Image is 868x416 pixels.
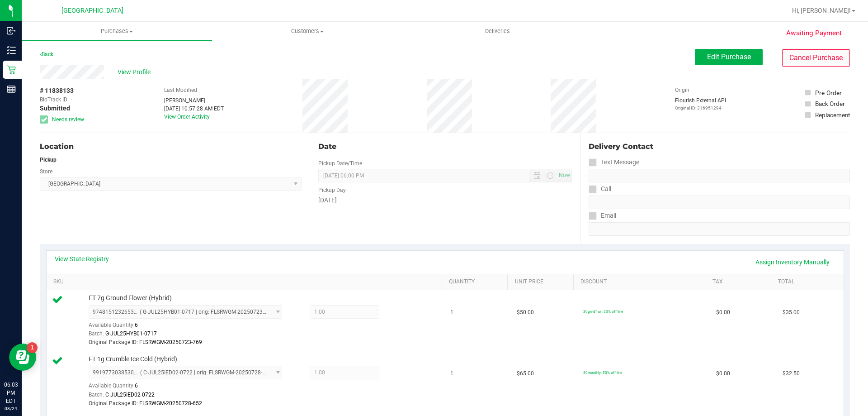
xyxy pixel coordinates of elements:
[139,339,202,345] span: FLSRWGM-20250723-769
[583,370,622,375] span: 50monthly: 50% off line
[7,46,16,55] inline-svg: Inventory
[89,294,172,302] span: FT 7g Ground Flower (Hybrid)
[135,322,138,328] span: 6
[7,65,16,74] inline-svg: Retail
[402,22,593,41] a: Deliveries
[450,308,453,317] span: 1
[55,254,109,263] a: View State Registry
[4,405,18,412] p: 08/24
[118,67,154,77] span: View Profile
[40,51,53,57] a: Back
[71,96,72,104] span: -
[212,22,402,41] a: Customers
[164,96,224,105] div: [PERSON_NAME]
[164,86,197,94] label: Last Modified
[40,96,69,104] span: BioTrack ID:
[815,88,842,97] div: Pre-Order
[716,369,730,378] span: $0.00
[589,141,850,152] div: Delivery Contact
[783,369,800,378] span: $32.50
[589,182,611,196] label: Call
[164,114,210,120] a: View Order Activity
[40,167,52,176] label: Store
[515,278,570,286] a: Unit Price
[7,85,16,94] inline-svg: Reports
[589,196,850,209] input: Format: (999) 999-9999
[212,27,402,35] span: Customers
[792,7,851,14] span: Hi, [PERSON_NAME]!
[517,369,534,378] span: $65.00
[450,369,453,378] span: 1
[675,86,689,94] label: Origin
[27,342,38,353] iframe: Resource center unread badge
[89,392,104,398] span: Batch:
[786,28,842,38] span: Awaiting Payment
[105,330,157,337] span: G-JUL25HYB01-0717
[707,53,751,61] span: Edit Purchase
[89,400,138,406] span: Original Package ID:
[815,99,845,108] div: Back Order
[89,379,292,397] div: Available Quantity:
[53,278,438,286] a: SKU
[22,27,212,35] span: Purchases
[815,110,850,120] div: Replacement
[778,278,833,286] a: Total
[695,49,763,65] button: Edit Purchase
[40,157,57,163] strong: Pickup
[473,27,522,35] span: Deliveries
[89,319,292,336] div: Available Quantity:
[318,159,362,167] label: Pickup Date/Time
[589,209,616,222] label: Email
[675,105,726,111] p: Original ID: 316951294
[583,309,623,314] span: 30grndflwr: 30% off line
[40,141,302,152] div: Location
[449,278,504,286] a: Quantity
[750,254,835,270] a: Assign Inventory Manually
[22,22,212,41] a: Purchases
[105,392,155,398] span: C-JUL25IED02-0722
[517,308,534,317] span: $50.00
[4,381,18,405] p: 06:03 PM EDT
[712,278,768,286] a: Tax
[318,141,571,152] div: Date
[61,7,123,14] span: [GEOGRAPHIC_DATA]
[164,105,224,113] div: [DATE] 10:57:28 AM EDT
[782,49,850,67] button: Cancel Purchase
[675,96,726,111] div: Flourish External API
[52,115,84,124] span: Needs review
[580,278,702,286] a: Discount
[89,330,104,337] span: Batch:
[318,196,571,205] div: [DATE]
[139,400,202,406] span: FLSRWGM-20250728-652
[716,308,730,317] span: $0.00
[9,344,36,371] iframe: Resource center
[318,186,346,194] label: Pickup Day
[40,104,70,113] span: Submitted
[783,308,800,317] span: $35.00
[589,156,639,169] label: Text Message
[89,339,138,345] span: Original Package ID:
[589,169,850,182] input: Format: (999) 999-9999
[7,26,16,35] inline-svg: Inbound
[89,355,177,363] span: FT 1g Crumble Ice Cold (Hybrid)
[135,383,138,389] span: 6
[40,86,74,96] span: # 11838133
